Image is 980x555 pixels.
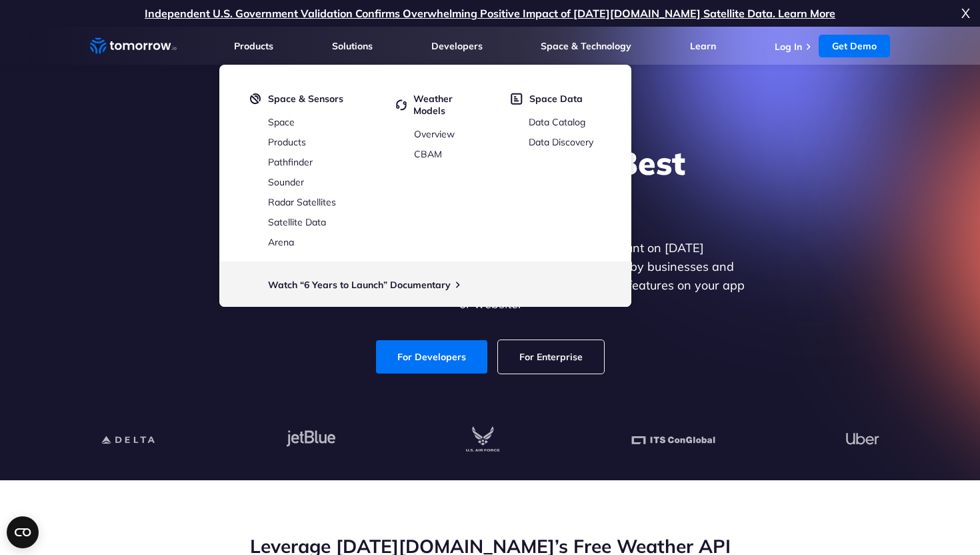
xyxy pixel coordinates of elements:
[529,116,585,128] a: Data Catalog
[396,93,407,117] img: cycled.svg
[268,196,336,208] a: Radar Satellites
[690,40,716,52] a: Learn
[145,7,835,20] a: Independent U.S. Government Validation Confirms Overwhelming Positive Impact of [DATE][DOMAIN_NAM...
[268,116,295,128] a: Space
[413,93,486,117] span: Weather Models
[7,516,39,548] button: Open CMP widget
[268,93,343,105] span: Space & Sensors
[529,93,583,105] span: Space Data
[250,93,261,105] img: satelight.svg
[268,156,313,168] a: Pathfinder
[541,40,631,52] a: Space & Technology
[414,128,455,140] a: Overview
[511,93,523,105] img: space-data.svg
[414,148,442,160] a: CBAM
[268,279,451,291] a: Watch “6 Years to Launch” Documentary
[819,35,890,57] a: Get Demo
[498,340,604,374] a: For Enterprise
[268,176,304,188] a: Sounder
[775,41,802,53] a: Log In
[529,136,593,148] a: Data Discovery
[268,136,306,148] a: Products
[234,40,273,52] a: Products
[332,40,373,52] a: Solutions
[376,340,487,374] a: For Developers
[90,36,177,56] a: Home link
[431,40,483,52] a: Developers
[268,216,326,228] a: Satellite Data
[268,236,294,248] a: Arena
